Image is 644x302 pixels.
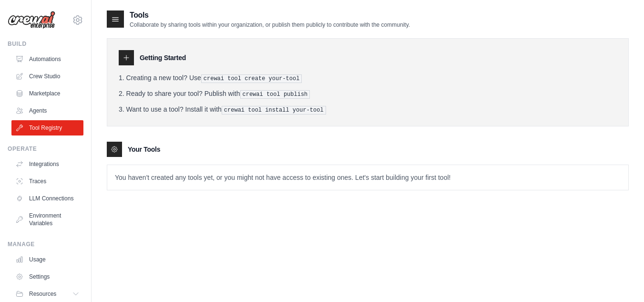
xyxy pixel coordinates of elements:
a: Marketplace [11,86,83,101]
a: LLM Connections [11,191,83,206]
a: Agents [11,103,83,118]
a: Settings [11,269,83,284]
a: Integrations [11,156,83,172]
a: Usage [11,252,83,267]
a: Crew Studio [11,69,83,84]
span: Resources [29,290,56,298]
li: Creating a new tool? Use [119,73,617,83]
a: Automations [11,52,83,67]
h3: Your Tools [128,145,160,154]
button: Resources [11,286,83,302]
div: Manage [8,240,83,248]
li: Want to use a tool? Install it with [119,104,617,115]
p: Collaborate by sharing tools within your organization, or publish them publicly to contribute wit... [130,21,410,29]
li: Ready to share your tool? Publish with [119,89,617,99]
a: Environment Variables [11,208,83,231]
h3: Getting Started [140,53,186,62]
img: Logo [8,11,55,29]
h2: Tools [130,10,410,21]
p: You haven't created any tools yet, or you might not have access to existing ones. Let's start bui... [107,165,628,190]
div: Build [8,40,83,48]
pre: crewai tool publish [240,90,310,99]
a: Tool Registry [11,120,83,135]
pre: crewai tool create your-tool [201,74,302,83]
a: Traces [11,174,83,189]
div: Operate [8,145,83,153]
pre: crewai tool install your-tool [222,106,326,115]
